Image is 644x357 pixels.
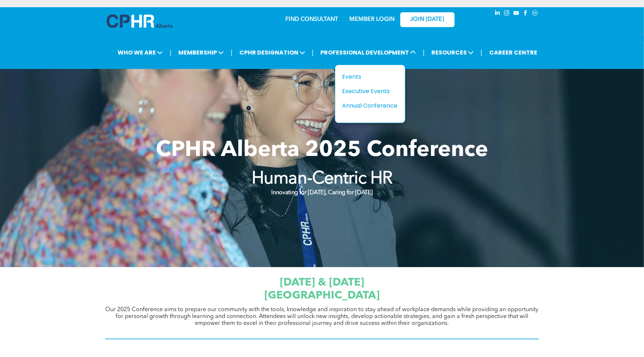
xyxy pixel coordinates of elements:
li: | [170,45,171,60]
img: A blue and white logo for cp alberta [107,14,172,28]
a: MEMBER LOGIN [349,17,394,22]
a: CAREER CENTRE [487,46,539,59]
a: facebook [522,9,530,19]
a: youtube [512,9,520,19]
div: Events [342,72,392,81]
div: Annual Conference [342,101,392,110]
span: CPHR Alberta 2025 Conference [156,140,488,161]
li: | [423,45,425,60]
span: JOIN [DATE] [410,16,444,23]
a: Events [342,72,398,81]
li: | [231,45,233,60]
a: Annual Conference [342,101,398,110]
a: Social network [531,9,539,19]
span: RESOURCES [429,46,476,59]
span: [GEOGRAPHIC_DATA] [264,290,380,301]
a: JOIN [DATE] [400,12,455,27]
span: MEMBERSHIP [176,46,226,59]
strong: Human-Centric HR [252,170,393,188]
span: PROFESSIONAL DEVELOPMENT [318,46,418,59]
span: WHO WE ARE [115,46,165,59]
a: instagram [503,9,511,19]
li: | [312,45,314,60]
a: Executive Events [342,87,398,96]
div: Executive Events [342,87,392,96]
li: | [481,45,482,60]
strong: Innovating for [DATE], Caring for [DATE] [271,190,372,196]
span: CPHR DESIGNATION [237,46,307,59]
span: Our 2025 Conference aims to prepare our community with the tools, knowledge and inspiration to st... [106,307,539,326]
span: [DATE] & [DATE] [280,277,364,288]
a: linkedin [494,9,502,19]
a: FIND CONSULTANT [286,17,338,22]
